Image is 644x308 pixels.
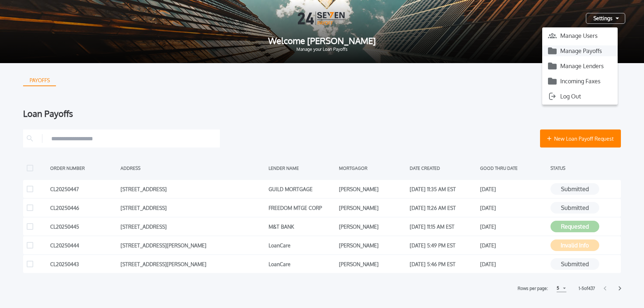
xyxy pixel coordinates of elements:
button: New Loan Payoff Request [540,129,621,148]
label: 1 - 5 of 437 [579,285,595,292]
div: GOOD THRU DATE [480,163,547,173]
div: [PERSON_NAME] [339,184,406,194]
div: PAYOFFS [24,75,56,86]
img: icon [548,77,557,85]
button: Submitted [551,183,599,195]
div: CL20250444 [50,240,117,251]
button: Settings [586,13,625,24]
button: Submitted [551,202,599,214]
button: Submitted [551,258,599,270]
img: icon [548,47,557,55]
button: Manage Lenders [542,61,618,71]
button: PAYOFFS [23,75,56,86]
div: M&T BANK [269,221,335,232]
div: ADDRESS [121,163,265,173]
div: [DATE] [480,259,547,269]
div: LoanCare [269,240,335,251]
div: [PERSON_NAME] [339,240,406,251]
div: [DATE] [480,202,547,213]
img: icon [548,31,557,40]
img: icon [548,92,557,101]
div: FREEDOM MTGE CORP [269,202,335,213]
div: [DATE] 11:35 AM EST [410,184,477,194]
div: MORTGAGOR [339,163,406,173]
div: LENDER NAME [269,163,335,173]
button: Log Out [542,91,618,102]
span: Welcome [PERSON_NAME] [12,36,632,45]
div: [DATE] 5:49 PM EST [410,240,477,251]
div: CL20250446 [50,202,117,213]
span: New Loan Payoff Request [554,135,614,142]
div: Loan Payoffs [23,109,621,118]
span: Manage your Loan Payoffs [12,47,632,52]
button: Invalid Info [551,239,599,251]
div: DATE CREATED [410,163,477,173]
button: Requested [551,221,599,232]
div: [PERSON_NAME] [339,202,406,213]
div: LoanCare [269,259,335,269]
div: [DATE] [480,221,547,232]
div: [STREET_ADDRESS] [121,184,265,194]
div: [DATE] 5:46 PM EST [410,259,477,269]
div: [STREET_ADDRESS] [121,202,265,213]
div: CL20250443 [50,259,117,269]
div: [STREET_ADDRESS][PERSON_NAME] [121,259,265,269]
div: [STREET_ADDRESS] [121,221,265,232]
div: [PERSON_NAME] [339,259,406,269]
div: STATUS [551,163,617,173]
div: [STREET_ADDRESS][PERSON_NAME] [121,240,265,251]
img: icon [548,62,557,70]
img: Logo [298,12,346,25]
div: 5 [557,284,559,292]
button: Manage Users [542,30,618,41]
div: [DATE] 11:26 AM EST [410,202,477,213]
div: GUILD MORTGAGE [269,184,335,194]
button: Incoming Faxes [542,76,618,87]
div: CL20250447 [50,184,117,194]
label: Rows per page: [518,285,548,292]
div: CL20250445 [50,221,117,232]
div: [DATE] [480,184,547,194]
button: Manage Payoffs [542,45,618,56]
button: 5 [557,285,566,292]
div: [DATE] 11:15 AM EST [410,221,477,232]
div: ORDER NUMBER [50,163,117,173]
div: [DATE] [480,240,547,251]
div: [PERSON_NAME] [339,221,406,232]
